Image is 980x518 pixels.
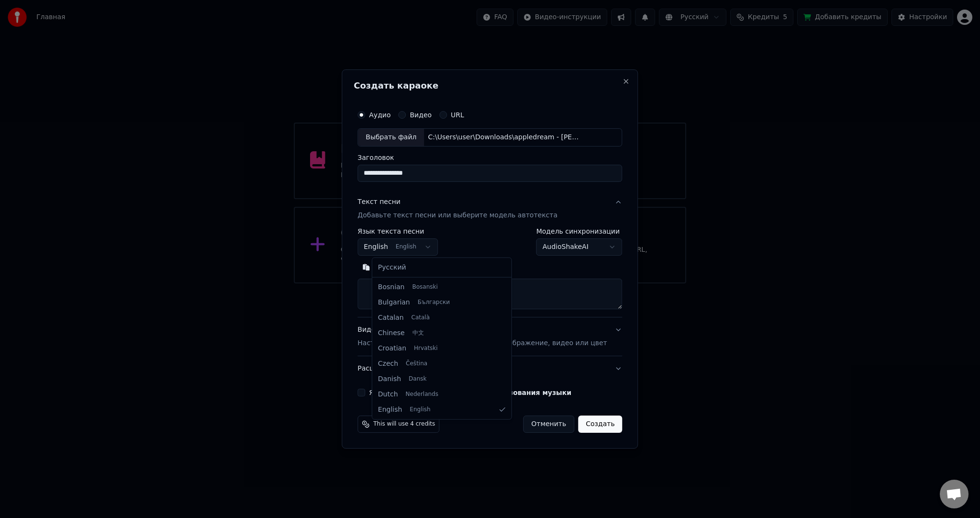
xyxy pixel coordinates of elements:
[378,313,404,322] span: Catalan
[406,390,438,398] span: Nederlands
[378,343,406,353] span: Croatian
[409,375,426,383] span: Dansk
[414,344,438,352] span: Hrvatski
[412,329,424,337] span: 中文
[412,283,437,291] span: Bosanski
[406,360,427,367] span: Čeština
[378,297,410,307] span: Bulgarian
[412,314,430,321] span: Català
[418,298,450,306] span: Български
[410,405,430,413] span: English
[378,374,401,383] span: Danish
[378,263,406,272] span: Русский
[378,389,398,399] span: Dutch
[378,405,402,414] span: English
[378,359,398,368] span: Czech
[378,282,405,292] span: Bosnian
[378,328,405,338] span: Chinese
